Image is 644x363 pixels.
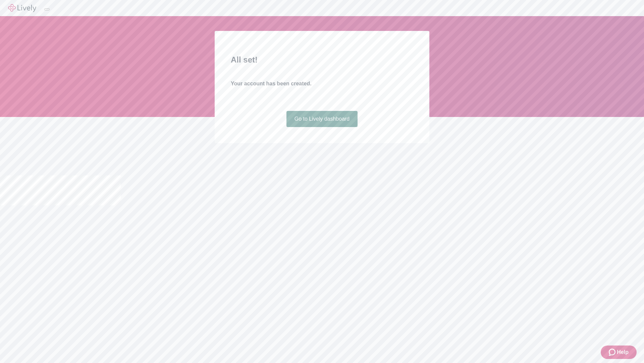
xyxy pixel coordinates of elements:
[8,4,36,12] img: Lively
[286,111,358,127] a: Go to Lively dashboard
[231,80,413,88] h4: Your account has been created.
[617,348,629,356] span: Help
[231,54,413,66] h2: All set!
[601,346,637,359] button: Zendesk support iconHelp
[44,8,50,10] button: Log out
[609,348,617,356] svg: Zendesk support icon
